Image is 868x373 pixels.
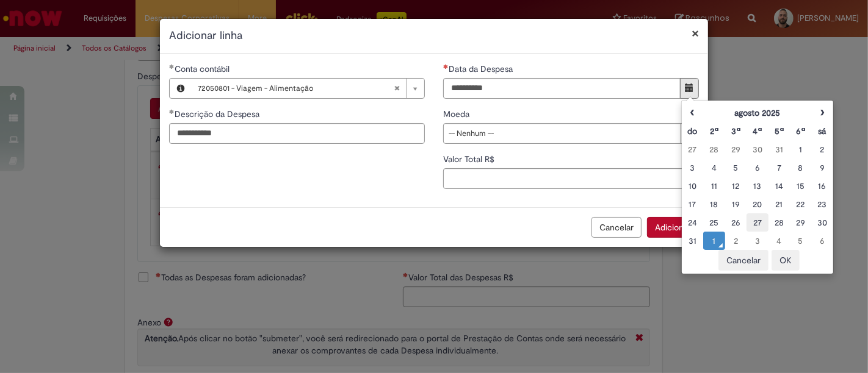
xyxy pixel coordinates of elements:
[728,180,743,192] div: 12 September 2025 Friday
[772,250,800,271] button: OK
[728,198,743,210] div: 19 September 2025 Friday
[728,143,743,155] div: 29 August 2025 Friday
[591,217,642,238] button: Cancelar
[170,79,192,98] button: Conta contábil, Visualizar este registro 72050801 - Viagem - Alimentação
[175,63,232,74] span: Necessários - Conta contábil
[790,122,811,140] th: Sexta-feira
[682,104,703,122] th: Mês anterior
[388,79,406,98] abbr: Limpar campo Conta contábil
[682,122,703,140] th: Domingo
[814,198,830,210] div: 23 September 2025 Tuesday
[685,235,700,247] div: 01 October 2025 Wednesday
[793,180,808,192] div: 15 September 2025 Monday
[772,216,787,229] div: 28 September 2025 Sunday
[750,198,765,210] div: 20 September 2025 Saturday
[706,235,722,247] div: 01 October 2025 Wednesday
[198,79,394,98] span: 72050801 - Viagem - Alimentação
[750,235,765,247] div: 03 October 2025 Friday
[811,104,833,122] th: Próximo mês
[706,180,722,192] div: 11 September 2025 Thursday
[793,198,808,210] div: 22 September 2025 Monday
[680,78,699,99] button: Mostrar calendário para Data da Despesa
[647,217,699,238] button: Adicionar
[814,143,830,155] div: 02 September 2025 Tuesday
[728,162,743,174] div: 05 September 2025 Friday
[169,64,175,69] span: Obrigatório Preenchido
[449,124,674,143] span: -- Nenhum --
[769,122,790,140] th: Quinta-feira
[793,162,808,174] div: 08 September 2025 Monday
[718,250,769,271] button: Cancelar
[692,27,699,40] button: Fechar modal
[192,79,424,98] a: 72050801 - Viagem - AlimentaçãoLimpar campo Conta contábil
[772,162,787,174] div: 07 September 2025 Sunday
[175,108,262,119] span: Descrição da Despesa
[814,216,830,229] div: 30 September 2025 Tuesday
[747,122,768,140] th: Quarta-feira
[728,216,743,229] div: 26 September 2025 Friday
[750,143,765,155] div: 30 August 2025 Saturday
[728,235,743,247] div: 02 October 2025 Thursday
[703,104,811,122] th: agosto 2025. Alternar mês
[681,100,834,274] div: Escolher data
[169,123,425,144] input: Descrição da Despesa
[443,64,449,69] span: Necessários
[706,198,722,210] div: 18 September 2025 Thursday
[706,216,722,229] div: 25 September 2025 Thursday
[685,216,700,229] div: 24 September 2025 Wednesday
[169,109,175,114] span: Obrigatório Preenchido
[169,28,699,44] h2: Adicionar linha
[685,162,700,174] div: 03 September 2025 Wednesday
[685,198,700,210] div: 17 September 2025 Wednesday
[793,143,808,155] div: 01 September 2025 Monday
[443,168,699,189] input: Valor Total R$
[750,180,765,192] div: 13 September 2025 Saturday
[449,63,515,74] span: Data da Despesa
[814,235,830,247] div: 06 October 2025 Monday
[814,162,830,174] div: 09 September 2025 Tuesday
[772,198,787,210] div: 21 September 2025 Sunday
[706,162,722,174] div: 04 September 2025 Thursday
[703,122,725,140] th: Segunda-feira
[772,235,787,247] div: 04 October 2025 Saturday
[793,235,808,247] div: 05 October 2025 Sunday
[443,78,681,99] input: Data da Despesa
[793,216,808,229] div: 29 September 2025 Monday
[772,180,787,192] div: 14 September 2025 Sunday
[772,143,787,155] div: 31 August 2025 Sunday
[443,154,497,165] span: Valor Total R$
[811,122,833,140] th: Sábado
[750,162,765,174] div: 06 September 2025 Saturday
[706,143,722,155] div: 28 August 2025 Thursday
[814,180,830,192] div: 16 September 2025 Tuesday
[685,143,700,155] div: 27 August 2025 Wednesday
[443,108,472,119] span: Moeda
[750,216,765,229] div: 27 September 2025 Saturday
[685,180,700,192] div: 10 September 2025 Wednesday
[725,122,747,140] th: Terça-feira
